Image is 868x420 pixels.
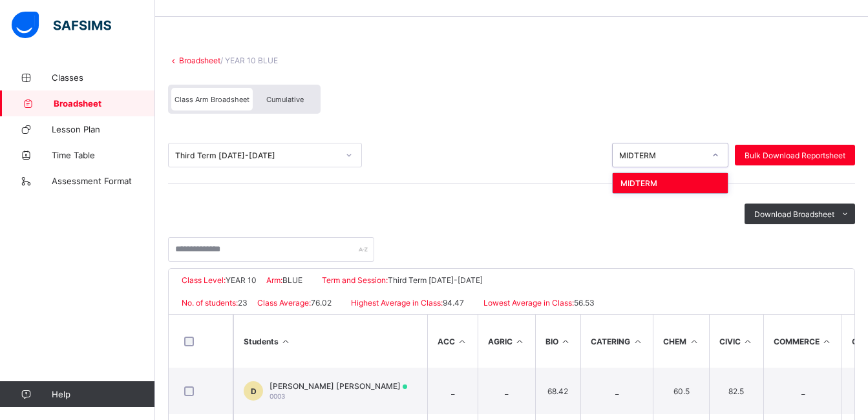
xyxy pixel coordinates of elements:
[478,368,535,414] td: _
[619,151,704,160] div: MIDTERM
[311,298,332,308] span: 76.02
[535,368,581,414] td: 68.42
[688,337,699,346] i: Sort in Ascending Order
[175,151,338,160] div: Third Term [DATE]-[DATE]
[322,275,388,285] span: Term and Session:
[52,389,154,399] span: Help
[182,275,226,285] span: Class Level:
[427,315,478,368] th: ACC
[175,95,249,104] span: Class Arm Broadsheet
[763,368,842,414] td: _
[179,56,220,65] a: Broadsheet
[580,368,653,414] td: _
[754,209,834,219] span: Download Broadsheet
[821,337,832,346] i: Sort in Ascending Order
[483,298,574,308] span: Lowest Average in Class:
[653,315,709,368] th: CHEM
[613,173,728,193] div: MIDTERM
[52,150,155,160] span: Time Table
[535,315,581,368] th: BIO
[388,275,483,285] span: Third Term [DATE]-[DATE]
[52,72,155,83] span: Classes
[580,315,653,368] th: CATERING
[351,298,443,308] span: Highest Average in Class:
[574,298,595,308] span: 56.53
[266,95,304,104] span: Cumulative
[427,368,478,414] td: _
[266,275,282,285] span: Arm:
[220,56,278,65] span: / YEAR 10 BLUE
[457,337,468,346] i: Sort in Ascending Order
[54,98,155,109] span: Broadsheet
[514,337,525,346] i: Sort in Ascending Order
[251,386,257,396] span: D
[257,298,311,308] span: Class Average:
[52,176,155,186] span: Assessment Format
[709,368,763,414] td: 82.5
[282,275,302,285] span: BLUE
[745,151,845,160] span: Bulk Download Reportsheet
[270,381,407,391] span: [PERSON_NAME] [PERSON_NAME]
[709,315,763,368] th: CIVIC
[743,337,754,346] i: Sort in Ascending Order
[632,337,643,346] i: Sort in Ascending Order
[182,298,238,308] span: No. of students:
[653,368,709,414] td: 60.5
[12,12,111,39] img: safsims
[478,315,535,368] th: AGRIC
[270,392,285,400] span: 0003
[233,315,427,368] th: Students
[281,337,291,346] i: Sort Ascending
[763,315,842,368] th: COMMERCE
[226,275,257,285] span: YEAR 10
[52,124,155,134] span: Lesson Plan
[443,298,464,308] span: 94.47
[560,337,571,346] i: Sort in Ascending Order
[238,298,248,308] span: 23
